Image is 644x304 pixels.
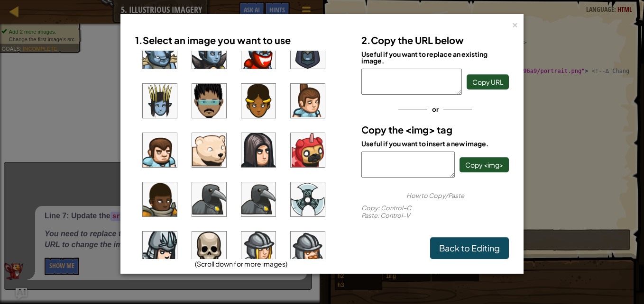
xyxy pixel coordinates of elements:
img: portrait.png [143,133,177,167]
span: Paste [361,212,377,219]
img: portrait.png [143,35,177,69]
button: Copy URL [467,74,509,89]
img: portrait.png [143,232,177,266]
button: Copy <img> [460,157,509,172]
span: (Scroll down for more images) [195,259,287,268]
img: portrait.png [291,182,325,216]
span: Copy [361,204,378,212]
img: portrait.png [291,84,325,118]
img: portrait.png [192,232,226,266]
img: portrait.png [291,232,325,266]
h3: Copy the <img> tag [361,119,509,140]
img: portrait.png [291,35,325,69]
img: portrait.png [241,182,276,216]
span: or [427,102,443,116]
div: Useful if you want to replace an existing image. [361,51,509,64]
img: portrait.png [192,182,226,216]
span: Select an image you want to use [143,34,291,46]
div: Useful if you want to insert a new image. [361,140,509,147]
img: portrait.png [192,133,226,167]
span: Copy URL [472,78,503,86]
img: portrait.png [241,35,276,69]
img: portrait.png [291,133,325,167]
img: portrait.png [241,232,276,266]
img: portrait.png [192,35,226,69]
img: portrait.png [241,133,276,167]
img: portrait.png [143,84,177,118]
img: portrait.png [241,84,276,118]
img: portrait.png [192,84,226,118]
h3: 1. [135,29,347,51]
span: How to Copy/Paste [406,192,464,199]
div: × [512,18,518,28]
h3: 2. [361,29,509,51]
div: : Control–C : Control–V [361,204,509,219]
span: Copy the URL below [371,34,464,46]
span: Copy <img> [465,161,503,169]
a: Back to Editing [430,237,509,259]
img: portrait.png [143,182,177,216]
